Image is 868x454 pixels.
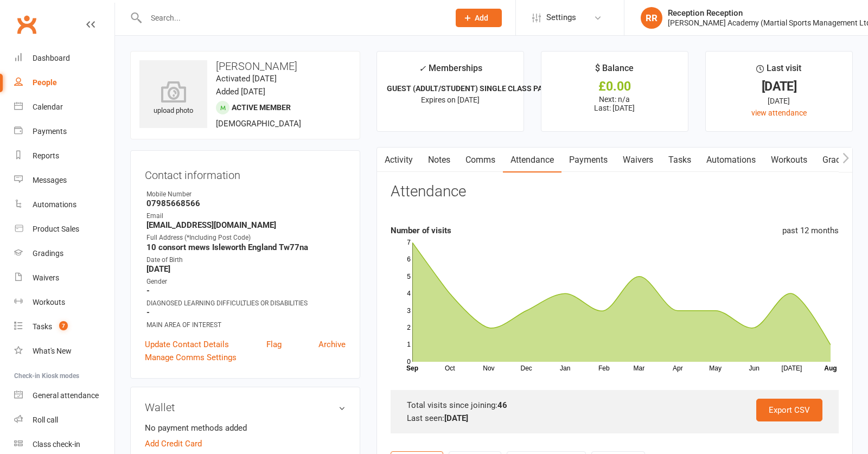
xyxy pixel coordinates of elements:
[145,165,346,181] h3: Contact information
[146,308,346,317] strong: -
[503,148,561,172] a: Attendance
[716,95,843,107] div: [DATE]
[33,347,72,355] div: What's New
[33,391,99,400] div: General attendance
[146,298,346,309] div: DIAGNOSED LEARNING DIFFICULTLIES OR DISABILITIES
[14,217,114,241] a: Product Sales
[14,46,114,71] a: Dashboard
[14,95,114,119] a: Calendar
[456,9,502,27] button: Add
[14,339,114,363] a: What's New
[145,401,346,413] h3: Wallet
[146,199,346,208] strong: 07985668566
[145,421,346,434] li: No payment methods added
[33,440,80,449] div: Class check-in
[33,176,67,184] div: Messages
[318,338,346,351] a: Archive
[33,200,76,209] div: Automations
[146,189,346,200] div: Mobile Number
[421,95,480,104] span: Expires on [DATE]
[146,242,346,252] strong: 10 consort mews Isleworth England Tw77na
[33,151,59,160] div: Reports
[146,255,346,265] div: Date of Birth
[751,108,807,117] a: view attendance
[756,399,822,421] a: Export CSV
[216,119,301,129] span: [DEMOGRAPHIC_DATA]
[232,103,291,112] span: Active member
[14,144,114,168] a: Reports
[14,266,114,290] a: Waivers
[407,412,822,425] div: Last seen:
[33,225,79,233] div: Product Sales
[419,61,482,81] div: Memberships
[551,95,678,112] p: Next: n/a Last: [DATE]
[33,249,63,258] div: Gradings
[699,148,763,172] a: Automations
[33,78,57,87] div: People
[33,298,65,306] div: Workouts
[216,74,277,84] time: Activated [DATE]
[14,290,114,315] a: Workouts
[407,399,822,412] div: Total visits since joining:
[14,119,114,144] a: Payments
[145,437,202,450] a: Add Credit Card
[266,338,282,351] a: Flag
[14,315,114,339] a: Tasks 7
[551,81,678,92] div: £0.00
[391,226,451,235] strong: Number of visits
[763,148,815,172] a: Workouts
[146,220,346,230] strong: [EMAIL_ADDRESS][DOMAIN_NAME]
[146,211,346,221] div: Email
[595,61,634,81] div: $ Balance
[139,60,351,72] h3: [PERSON_NAME]
[146,264,346,274] strong: [DATE]
[377,148,420,172] a: Activity
[661,148,699,172] a: Tasks
[782,224,839,237] div: past 12 months
[14,383,114,408] a: General attendance kiosk mode
[216,87,265,97] time: Added [DATE]
[146,277,346,287] div: Gender
[391,183,466,200] h3: Attendance
[14,193,114,217] a: Automations
[641,7,662,29] div: RR
[716,81,843,92] div: [DATE]
[33,322,52,331] div: Tasks
[33,415,58,424] div: Roll call
[146,286,346,296] strong: -
[444,413,468,423] strong: [DATE]
[145,351,237,364] a: Manage Comms Settings
[145,338,229,351] a: Update Contact Details
[615,148,661,172] a: Waivers
[33,103,63,111] div: Calendar
[546,5,576,30] span: Settings
[14,241,114,266] a: Gradings
[146,320,346,330] div: MAIN AREA OF INTEREST
[33,54,70,62] div: Dashboard
[419,63,426,74] i: ✓
[146,233,346,243] div: Full Address (*Including Post Code)
[33,127,67,136] div: Payments
[13,11,40,38] a: Clubworx
[14,408,114,432] a: Roll call
[14,168,114,193] a: Messages
[561,148,615,172] a: Payments
[139,81,207,117] div: upload photo
[458,148,503,172] a: Comms
[497,400,507,410] strong: 46
[143,10,442,25] input: Search...
[14,71,114,95] a: People
[387,84,570,93] strong: GUEST (ADULT/STUDENT) SINGLE CLASS PASS *M...
[420,148,458,172] a: Notes
[475,14,488,22] span: Add
[33,273,59,282] div: Waivers
[59,321,68,330] span: 7
[756,61,801,81] div: Last visit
